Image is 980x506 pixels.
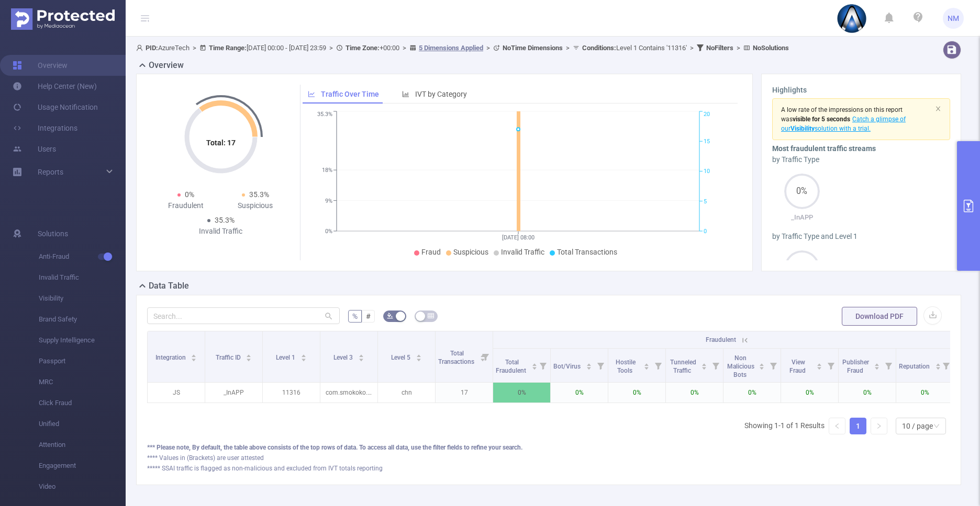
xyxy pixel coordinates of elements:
[727,354,754,378] span: Non Malicious Bots
[850,418,866,434] a: 1
[206,139,236,147] tspan: Total: 17
[358,353,364,359] div: Sort
[644,362,650,365] i: icon: caret-up
[11,8,115,30] img: Protected Media
[39,434,126,455] span: Attention
[325,198,332,204] tspan: 9%
[896,383,953,402] p: 0%
[766,349,781,382] i: Filter menu
[249,190,269,199] span: 35.3%
[39,455,126,476] span: Engagement
[322,167,332,174] tspan: 18%
[935,362,941,365] i: icon: caret-up
[148,383,205,402] p: JS
[149,280,189,292] h2: Data Table
[704,111,710,118] tspan: 20
[320,383,377,402] p: com.smokoko.careatscar3
[704,198,707,205] tspan: 5
[358,353,364,356] i: icon: caret-up
[876,423,882,429] i: icon: right
[155,354,187,361] span: Integration
[221,200,291,211] div: Suspicious
[205,383,262,402] p: _InAPP
[772,212,831,223] p: _InAPP
[608,383,665,402] p: 0%
[190,44,199,52] span: >
[416,357,421,360] i: icon: caret-down
[216,354,242,361] span: Traffic ID
[13,139,56,159] a: Users
[185,190,194,199] span: 0%
[146,44,158,52] b: PID:
[759,362,765,368] div: Sort
[536,349,550,382] i: Filter menu
[839,383,896,402] p: 0%
[419,44,483,52] u: 5 Dimensions Applied
[706,336,736,343] span: Fraudulent
[151,200,221,211] div: Fraudulent
[503,44,563,52] b: No Time Dimensions
[781,106,903,113] span: A low rate of the impressions on this report
[586,362,592,368] div: Sort
[13,55,68,76] a: Overview
[744,418,825,434] li: Showing 1-1 of 1 Results
[793,116,850,123] b: visible for 5 seconds
[902,418,933,434] div: 10 / page
[701,365,707,369] i: icon: caret-down
[563,44,573,52] span: >
[874,365,880,369] i: icon: caret-down
[789,359,807,374] span: View Fraud
[781,116,850,123] span: was
[191,353,197,359] div: Sort
[557,248,617,256] span: Total Transactions
[186,226,255,237] div: Invalid Traffic
[501,248,544,256] span: Invalid Traffic
[551,383,608,402] p: 0%
[935,106,941,112] i: icon: close
[816,362,822,368] div: Sort
[308,90,315,98] i: icon: line-chart
[147,453,950,463] div: **** Values in (Brackets) are user attested
[246,353,252,359] div: Sort
[939,349,953,382] i: Filter menu
[276,354,297,361] span: Level 1
[147,464,950,473] div: ***** SSAI traffic is flagged as non-malicious and excluded from IVT totals reporting
[496,359,528,374] span: Total Fraudulent
[402,90,409,98] i: icon: bar-chart
[850,418,866,434] li: 1
[871,418,887,434] li: Next Page
[704,168,710,175] tspan: 10
[39,330,126,351] span: Supply Intelligence
[935,365,941,369] i: icon: caret-down
[586,365,592,369] i: icon: caret-down
[147,443,950,452] div: *** Please note, By default, the table above consists of the top rows of data. To access all data...
[39,351,126,372] span: Passport
[842,359,869,374] span: Publisher Fraud
[874,362,880,365] i: icon: caret-up
[772,231,950,242] div: by Traffic Type and Level 1
[191,353,197,356] i: icon: caret-up
[784,187,820,195] span: 0%
[436,383,493,402] p: 17
[321,90,379,98] span: Traffic Over Time
[772,85,950,96] h3: Highlights
[759,365,765,369] i: icon: caret-down
[781,383,838,402] p: 0%
[733,44,743,52] span: >
[346,44,380,52] b: Time Zone:
[13,118,77,139] a: Integrations
[704,138,710,145] tspan: 15
[39,413,126,434] span: Unified
[13,97,98,118] a: Usage Notification
[753,44,789,52] b: No Solutions
[136,44,789,52] span: AzureTech [DATE] 00:00 - [DATE] 23:59 +00:00
[300,353,306,356] i: icon: caret-up
[582,44,616,52] b: Conditions :
[317,111,332,118] tspan: 35.3%
[670,359,696,374] span: Tunneled Traffic
[300,357,306,360] i: icon: caret-down
[701,362,707,365] i: icon: caret-up
[391,354,412,361] span: Level 5
[586,362,592,365] i: icon: caret-up
[366,312,371,320] span: #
